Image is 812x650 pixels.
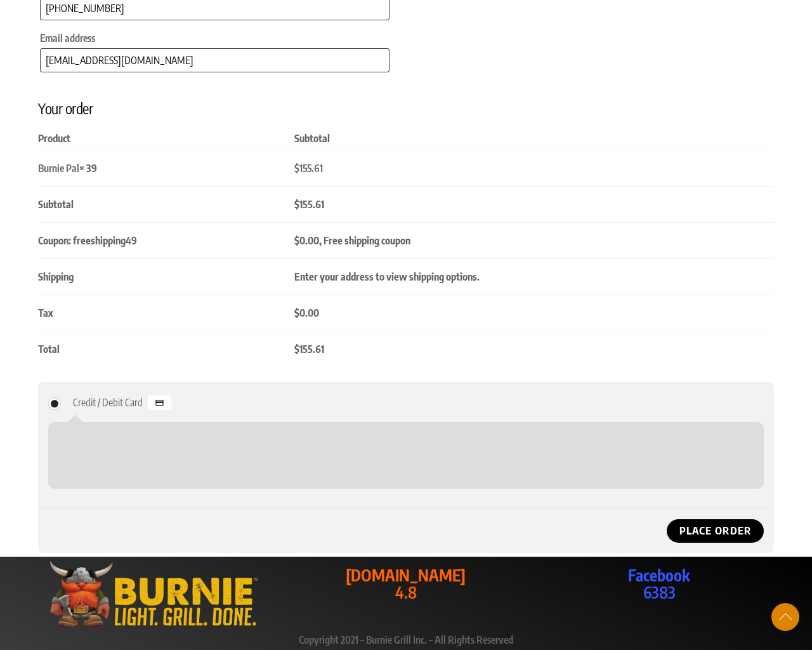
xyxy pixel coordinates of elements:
strong: × 39 [79,162,97,175]
label: Credit / Debit Card [73,396,171,409]
iframe: Secure payment input frame [55,428,752,479]
bdi: 155.61 [294,198,324,211]
td: Enter your address to view shipping options. [294,258,774,295]
td: , Free shipping coupon [294,222,774,258]
p: Copyright 2021 – Burnie Grill Inc. – All Rights Reserved [38,632,774,648]
a: Facebook6383 [544,567,774,600]
h3: Your order [38,98,774,119]
span: $ [294,343,299,355]
strong: [DOMAIN_NAME] [346,565,466,585]
bdi: 155.61 [294,343,324,355]
th: Product [38,126,294,150]
th: Coupon: freeshipping49 [38,222,294,258]
th: Shipping [38,258,294,295]
img: Credit / Debit Card [148,395,171,411]
th: Tax [38,295,294,331]
p: 4.8 [291,567,521,600]
th: Subtotal [294,126,774,150]
span: $ [294,198,299,211]
span: $ [294,234,299,247]
button: Place order [667,519,764,543]
p: 6383 [544,567,774,600]
span: $ [294,307,299,319]
img: burniegrill.com-logo-high-res-2020110_500px [38,557,268,632]
strong: Facebook [628,565,690,585]
bdi: 155.61 [294,162,323,175]
a: [DOMAIN_NAME]4.8 [291,567,521,600]
span: 0.00 [294,234,319,247]
td: Burnie Pal [38,150,294,186]
bdi: 0.00 [294,307,319,319]
span: $ [294,162,299,175]
label: Email address [40,28,390,48]
th: Subtotal [38,186,294,222]
th: Total [38,331,294,367]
